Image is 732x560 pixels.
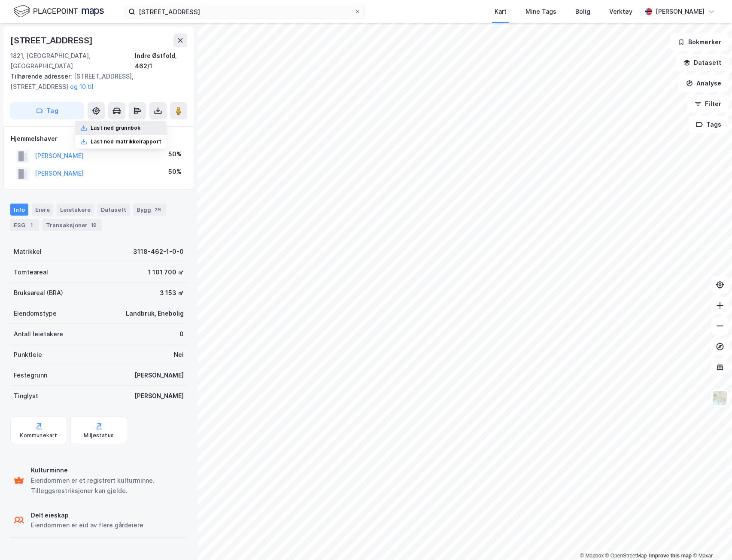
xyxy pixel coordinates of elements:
button: Filter [687,95,729,113]
button: Datasett [676,54,729,71]
div: Delt eieskap [31,510,143,520]
div: Kontrollprogram for chat [689,519,732,560]
div: Last ned grunnbok [91,125,140,131]
div: [PERSON_NAME] [134,370,184,380]
div: Eiendommen er et registrert kulturminne. Tilleggsrestriksjoner kan gjelde. [31,475,184,496]
div: 0 [179,329,184,339]
button: Bokmerker [671,33,729,51]
div: [PERSON_NAME] [656,6,705,17]
div: Nei [174,350,184,360]
div: Mine Tags [525,6,556,17]
img: logo.f888ab2527a4732fd821a326f86c7f29.svg [14,4,104,19]
div: Eiendommen er eid av flere gårdeiere [31,520,143,530]
div: Kulturminne [31,465,184,475]
div: 3118-462-1-0-0 [133,247,184,257]
div: Bygg [133,204,166,216]
iframe: Chat Widget [689,519,732,560]
div: Bolig [575,6,590,17]
div: Matrikkel [14,247,42,257]
div: ESG [10,219,39,231]
div: 50% [168,149,182,159]
div: Tomteareal [14,267,48,277]
div: 1 101 700 ㎡ [148,267,184,277]
div: Eiendomstype [14,308,57,319]
div: Hjemmelshaver [11,134,187,144]
div: Kommunekart [20,432,57,439]
div: Leietakere [57,204,94,216]
input: Søk på adresse, matrikkel, gårdeiere, leietakere eller personer [135,5,354,18]
a: OpenStreetMap [605,553,647,559]
div: 26 [153,205,163,214]
div: [PERSON_NAME] [134,391,184,401]
a: Mapbox [580,553,604,559]
img: Z [712,390,728,406]
div: Transaksjoner [43,219,102,231]
div: Antall leietakere [14,329,63,339]
div: Kart [495,6,507,17]
div: Indre Østfold, 462/1 [135,51,187,71]
button: Tag [10,102,84,119]
div: Last ned matrikkelrapport [91,138,161,145]
div: Landbruk, Enebolig [126,308,184,319]
div: Verktøy [609,6,632,17]
div: 1 [27,221,36,229]
span: Tilhørende adresser: [10,73,74,80]
div: 50% [168,167,182,177]
div: [STREET_ADDRESS] [10,33,94,47]
a: Improve this map [649,553,692,559]
div: Tinglyst [14,391,38,401]
div: 19 [89,221,98,229]
div: 3 153 ㎡ [160,288,184,298]
div: Bruksareal (BRA) [14,288,63,298]
div: Miljøstatus [84,432,114,439]
div: [STREET_ADDRESS], [STREET_ADDRESS] [10,71,180,92]
div: Punktleie [14,350,42,360]
button: Analyse [679,75,729,92]
div: Eiere [32,204,53,216]
div: 1821, [GEOGRAPHIC_DATA], [GEOGRAPHIC_DATA] [10,51,135,71]
div: Datasett [97,204,130,216]
button: Tags [689,116,729,133]
div: Info [10,204,28,216]
div: Festegrunn [14,370,47,380]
